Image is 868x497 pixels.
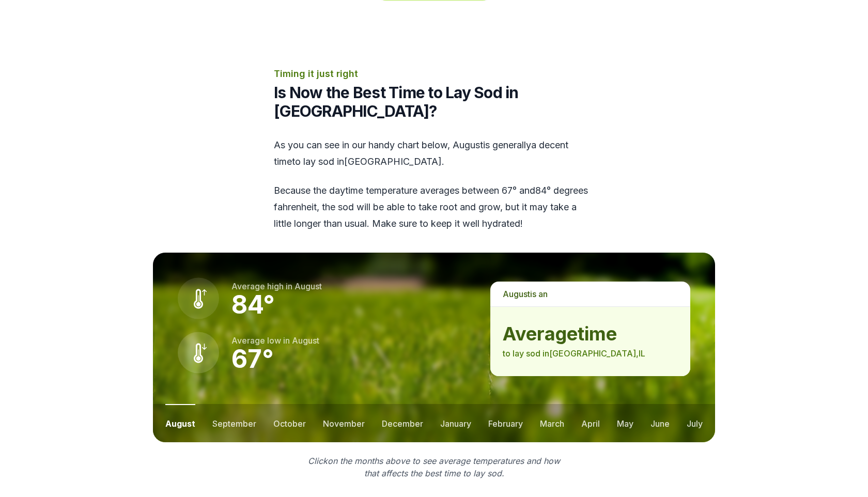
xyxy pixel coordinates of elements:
[212,404,256,442] button: september
[165,404,195,442] button: august
[292,335,319,346] span: august
[231,344,274,374] strong: 67 °
[323,404,365,442] button: november
[231,334,319,347] p: Average low in
[273,404,306,442] button: october
[503,323,678,344] strong: average time
[453,139,483,150] span: august
[382,404,423,442] button: december
[503,289,530,299] span: august
[490,282,690,306] p: is a n
[540,404,564,442] button: march
[617,404,633,442] button: may
[274,67,594,81] p: Timing it just right
[274,137,594,232] div: As you can see in our handy chart below, is generally a decent time to lay sod in [GEOGRAPHIC_DAT...
[302,455,566,479] p: Click on the months above to see average temperatures and how that affects the best time to lay sod.
[650,404,670,442] button: june
[440,404,471,442] button: january
[231,289,275,320] strong: 84 °
[687,404,703,442] button: july
[295,281,322,291] span: august
[274,83,594,120] h2: Is Now the Best Time to Lay Sod in [GEOGRAPHIC_DATA]?
[503,347,678,360] p: to lay sod in [GEOGRAPHIC_DATA] , IL
[231,280,322,292] p: Average high in
[488,404,523,442] button: february
[581,404,600,442] button: april
[274,182,594,232] p: Because the daytime temperature averages between 67 ° and 84 ° degrees fahrenheit, the sod will b...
